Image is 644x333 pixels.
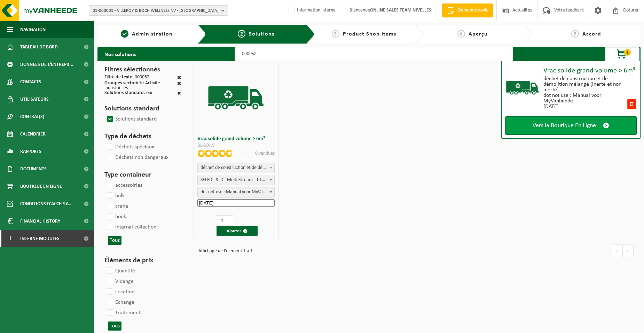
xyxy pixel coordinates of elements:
[105,297,134,308] label: Echange
[105,152,168,163] label: Déchets non dangereux
[343,31,396,37] span: Product Shop Items
[605,47,640,61] button: 1
[105,266,135,276] label: Quantité
[505,70,540,105] img: BL-SO-LV
[89,5,228,16] button: 01-000001 - VILLEROY & BOCH WELLNESS NV - [GEOGRAPHIC_DATA]
[20,21,46,38] span: Navigation
[101,30,192,38] a: 1Administration
[287,5,336,16] label: Information interne
[197,199,274,207] input: Date de début
[249,31,274,37] span: Solutions
[104,80,143,86] span: Groupes sectoriels
[132,31,173,37] span: Administration
[505,116,637,135] a: Vers la Boutique En Ligne
[197,136,274,141] h3: Vrac solide grand volume > 6m³
[105,191,125,201] label: bulk
[105,287,134,297] label: Location
[20,160,47,178] span: Documents
[108,236,121,245] button: Tous
[332,30,339,38] span: 3
[197,187,274,198] span: dot not use : Manual voor MyVanheede
[571,30,579,38] span: 5
[105,308,140,318] label: Traitement
[7,230,13,247] span: I
[104,90,144,95] span: Solutions standard
[543,104,627,109] div: [DATE]
[20,73,41,91] span: Contacts
[533,122,596,129] span: Vers la Boutique En Ligne
[217,226,258,236] button: Ajouter
[104,81,177,91] div: : Activité industrielles
[238,30,245,38] span: 2
[105,114,157,124] label: Solutions standard
[211,30,301,38] a: 2Solutions
[121,30,128,38] span: 1
[20,195,73,212] span: Conditions d'accepta...
[105,211,126,222] label: hook
[197,143,274,148] div: BL-SO-LV
[20,230,60,247] span: Interne modules
[104,131,181,142] h3: Type de déchets
[198,175,274,185] span: SELFD - STD - Multi Stream - Trtmt/wu (SP-M-000052)
[198,163,274,173] span: déchet de construction et de démolition mélangé (inerte et non inerte)
[370,8,431,13] strong: ONLINE SALES TEAM NIVELLES
[104,103,181,114] h3: Solutions standard
[543,76,627,93] div: déchet de construction et de démolition mélangé (inerte et non inerte)
[195,245,253,257] div: Affichage de l'élément 1 à 1
[104,75,149,81] div: : 000052
[104,255,181,266] h3: Éléments de prix
[624,49,631,56] span: 1
[235,47,513,61] input: Chercher
[104,64,181,75] h3: Filtres sélectionnés
[318,30,409,38] a: 3Product Shop Items
[108,322,121,331] button: Tous
[20,91,49,108] span: Utilisateurs
[105,180,142,191] label: accessoiries
[543,93,627,104] div: dot not use : Manual voor MyVanheede
[20,212,60,230] span: Financial History
[543,67,637,74] div: Vrac solide grand volume > 6m³
[20,108,44,125] span: Contrat(s)
[535,30,637,38] a: 5Accord
[104,91,152,96] div: : oui
[456,7,489,14] span: Demande devis
[442,3,493,17] a: Demande devis
[93,6,219,16] span: 01-000001 - VILLEROY & BOCH WELLNESS NV - [GEOGRAPHIC_DATA]
[469,31,488,37] span: Aperçu
[216,215,234,226] input: 1
[20,143,41,160] span: Rapports
[105,201,128,211] label: crane
[20,125,46,143] span: Calendrier
[427,30,518,38] a: 4Aperçu
[105,276,134,287] label: Vidange
[104,170,181,180] h3: Type containeur
[20,56,73,73] span: Données de l'entrepr...
[582,31,601,37] span: Accord
[206,68,266,127] img: BL-SO-LV
[198,187,274,197] span: dot not use : Manual voor MyVanheede
[20,38,58,56] span: Tableau de bord
[97,47,143,61] h2: Nos solutions
[197,163,274,173] span: déchet de construction et de démolition mélangé (inerte et non inerte)
[255,150,275,157] p: 0 vendues
[457,30,465,38] span: 4
[20,178,62,195] span: Boutique en ligne
[197,175,274,185] span: SELFD - STD - Multi Stream - Trtmt/wu (SP-M-000052)
[105,222,156,232] label: internal collection
[104,75,132,80] span: Filtre de texte
[105,142,154,152] label: Déchets spéciaux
